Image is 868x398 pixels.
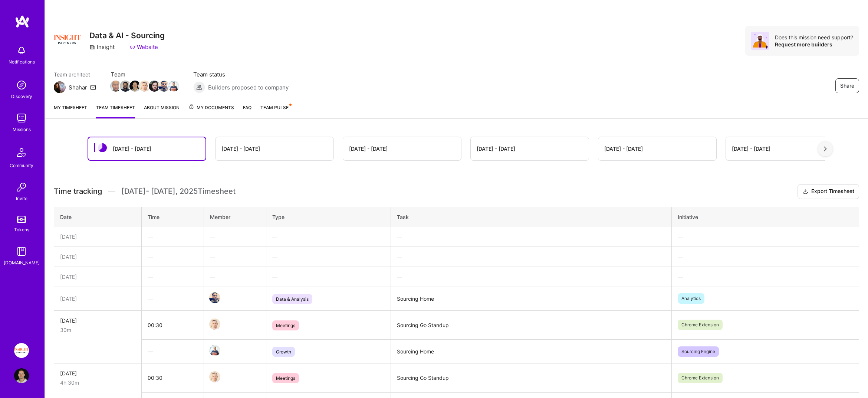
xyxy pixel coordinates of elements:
div: — [272,253,385,261]
img: Invite [14,180,29,195]
img: tokens [17,216,26,223]
img: Team Member Avatar [120,81,131,92]
div: — [148,233,198,241]
img: Team Member Avatar [149,81,160,92]
img: guide book [14,244,29,259]
img: Team Member Avatar [158,81,170,92]
span: Builders proposed to company [208,84,289,91]
div: [DATE] - [DATE] [477,145,515,153]
span: Team architect [54,71,96,78]
img: bell [14,43,29,58]
a: Team Pulse [260,104,291,118]
td: Sourcing Home [391,340,672,363]
a: Team Member Avatar [149,80,159,92]
a: Team Member Avatar [210,318,220,330]
span: Meetings [272,320,299,330]
div: Does this mission need support? [775,34,853,41]
div: — [397,273,665,281]
div: — [148,253,198,261]
div: — [148,295,198,303]
div: — [397,253,665,261]
img: logo [15,15,30,28]
span: Chrome Extension [678,373,723,383]
button: Export Timesheet [798,184,859,199]
th: Initiative [672,207,859,227]
div: — [148,348,198,355]
div: — [210,253,260,261]
th: Type [266,207,391,227]
h3: Data & AI - Sourcing [89,31,165,40]
div: — [397,233,665,241]
div: Discovery [11,92,32,100]
span: Data & Analysis [272,294,312,304]
a: User Avatar [12,368,31,383]
div: [DATE] [60,369,135,377]
img: discovery [14,78,29,92]
a: Team Member Avatar [210,291,220,304]
span: Share [840,82,854,89]
div: — [272,233,385,241]
a: Website [129,43,158,51]
span: Time tracking [54,187,102,196]
img: right [824,146,827,151]
div: [DATE] - [DATE] [732,145,770,153]
div: Request more builders [775,41,853,48]
img: status icon [98,143,107,152]
img: Team Architect [54,81,66,93]
img: Team Member Avatar [209,345,220,356]
i: icon CompanyGray [89,44,95,50]
div: [DATE] - [DATE] [221,145,260,153]
td: 00:30 [141,310,204,340]
th: Time [141,207,204,227]
div: [DATE] [60,273,135,281]
td: Sourcing Home [391,287,672,310]
th: Member [204,207,266,227]
i: icon Mail [90,84,96,90]
span: Team [111,71,178,78]
button: Share [835,78,859,93]
div: — [148,273,198,281]
img: Team Member Avatar [209,371,220,382]
img: Team Member Avatar [168,81,179,92]
td: 00:30 [141,363,204,393]
img: Company Logo [54,26,80,53]
img: Avatar [751,32,769,50]
div: — [210,233,260,241]
img: Team Member Avatar [110,81,121,92]
span: Sourcing Engine [678,346,719,357]
th: Task [391,207,672,227]
a: FAQ [243,104,251,118]
div: [DATE] - [DATE] [604,145,643,153]
img: Team Member Avatar [129,81,141,92]
div: Insight [89,43,115,51]
a: About Mission [144,104,180,118]
a: My timesheet [54,104,87,118]
div: Community [10,162,33,169]
img: Team Member Avatar [209,319,220,330]
div: [DATE] [60,295,135,303]
a: My Documents [188,104,234,118]
img: Builders proposed to company [193,81,205,93]
a: Team Member Avatar [130,80,140,92]
span: My Documents [188,104,234,112]
div: Missions [13,125,31,133]
a: Team timesheet [96,104,135,118]
div: — [678,233,853,241]
div: 4h 30m [60,379,135,386]
div: Notifications [9,58,35,66]
div: — [210,273,260,281]
span: Analytics [678,293,704,304]
img: Community [13,144,30,162]
div: — [272,273,385,281]
div: — [678,253,853,261]
a: Team Member Avatar [210,371,220,383]
img: User Avatar [14,368,29,383]
div: Shahar [69,84,87,91]
a: Team Member Avatar [159,80,169,92]
span: Meetings [272,373,299,383]
th: Date [54,207,142,227]
img: teamwork [14,111,29,125]
a: Team Member Avatar [210,344,220,357]
div: [DATE] - [DATE] [113,145,151,153]
span: Chrome Extension [678,320,723,330]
